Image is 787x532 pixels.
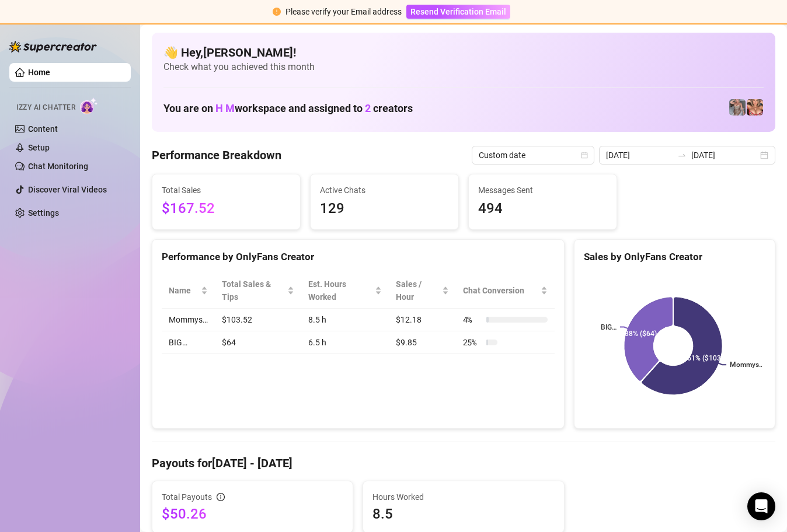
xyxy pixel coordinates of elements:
[162,184,291,197] span: Total Sales
[152,147,281,163] h4: Performance Breakdown
[215,309,301,331] td: $103.52
[365,102,371,114] span: 2
[163,61,764,73] span: Check what you achieved this month
[28,208,59,218] a: Settings
[606,149,673,162] input: Start date
[222,278,285,303] span: Total Sales & Tips
[747,99,763,116] img: pennylondon
[730,361,764,369] text: Mommys…
[479,146,587,164] span: Custom date
[162,491,212,503] span: Total Payouts
[80,97,98,114] img: AI Chatter
[28,185,107,194] a: Discover Viral Videos
[463,284,538,297] span: Chat Conversion
[747,492,775,520] div: Open Intercom Messenger
[162,331,215,354] td: BIG…
[372,505,554,523] span: 8.5
[301,309,389,331] td: 8.5 h
[601,323,617,331] text: BIG…
[463,313,482,326] span: 4 %
[389,331,455,354] td: $9.85
[308,278,372,303] div: Est. Hours Worked
[169,284,199,297] span: Name
[215,102,235,114] span: H M
[217,493,225,501] span: info-circle
[28,68,50,77] a: Home
[389,309,455,331] td: $12.18
[285,5,402,18] div: Please verify your Email address
[301,331,389,354] td: 6.5 h
[320,184,449,197] span: Active Chats
[581,152,588,159] span: calendar
[463,336,482,349] span: 25 %
[152,455,775,471] h4: Payouts for [DATE] - [DATE]
[162,309,215,331] td: Mommys…
[162,505,343,523] span: $50.26
[273,8,281,16] span: exclamation-circle
[320,198,449,220] span: 129
[162,198,291,220] span: $167.52
[677,150,687,160] span: swap-right
[215,273,301,309] th: Total Sales & Tips
[162,249,555,265] div: Performance by OnlyFans Creator
[729,99,746,116] img: pennylondonvip
[163,44,764,61] h4: 👋 Hey, [PERSON_NAME] !
[677,150,687,160] span: to
[215,331,301,354] td: $64
[162,273,215,309] th: Name
[406,5,510,19] button: Resend Verification Email
[372,491,554,503] span: Hours Worked
[163,102,413,115] h1: You are on workspace and assigned to creators
[28,162,88,171] a: Chat Monitoring
[16,102,75,113] span: Izzy AI Chatter
[28,124,58,134] a: Content
[478,198,607,220] span: 494
[9,41,97,52] img: logo-BBDzfeDw.svg
[396,278,439,303] span: Sales / Hour
[584,249,765,265] div: Sales by OnlyFans Creator
[389,273,455,309] th: Sales / Hour
[456,273,555,309] th: Chat Conversion
[478,184,607,197] span: Messages Sent
[691,149,758,162] input: End date
[28,143,50,152] a: Setup
[410,7,506,16] span: Resend Verification Email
